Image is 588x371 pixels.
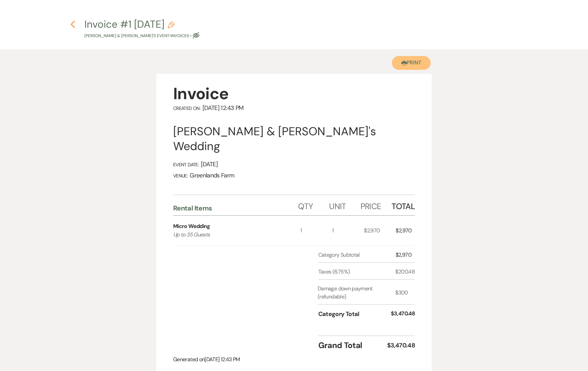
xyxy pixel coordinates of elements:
div: Category Total [318,310,391,319]
div: Invoice [173,83,415,104]
div: Total [392,195,415,215]
div: 1 [332,216,364,246]
div: Generated on [DATE] 12:43 PM [173,355,415,364]
div: Micro Wedding [173,222,210,230]
div: [PERSON_NAME] & [PERSON_NAME]'s Wedding [173,124,415,154]
span: Created On: [173,105,201,111]
div: [DATE] [173,161,415,168]
p: Up to 35 Guests [173,230,288,239]
div: 1 [300,216,332,246]
div: Qty [298,195,329,215]
div: [DATE] 12:43 PM [173,104,415,112]
div: $2,970 [396,216,415,246]
button: Print [392,56,431,70]
div: Category Subtotal [318,251,396,259]
div: Rental Items [173,204,298,212]
div: $3,470.48 [391,310,415,319]
div: $2,970 [364,216,396,246]
div: $300 [395,289,415,297]
span: Venue: [173,173,188,179]
div: Greenlands Farm [173,172,415,179]
div: $2,970 [396,251,415,259]
div: $3,470.48 [387,341,415,350]
div: Unit [329,195,360,215]
div: $200.48 [395,268,415,276]
span: Event Date: [173,162,199,168]
p: [PERSON_NAME] & [PERSON_NAME]'s Event • Invoices • [84,33,199,39]
div: Taxes (6.75%) [318,268,396,276]
button: Invoice #1 [DATE][PERSON_NAME] & [PERSON_NAME]'s Event•Invoices • [84,19,199,39]
div: Price [360,195,392,215]
div: Damage down payment (refundable) [318,285,395,301]
div: Grand Total [318,339,387,351]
